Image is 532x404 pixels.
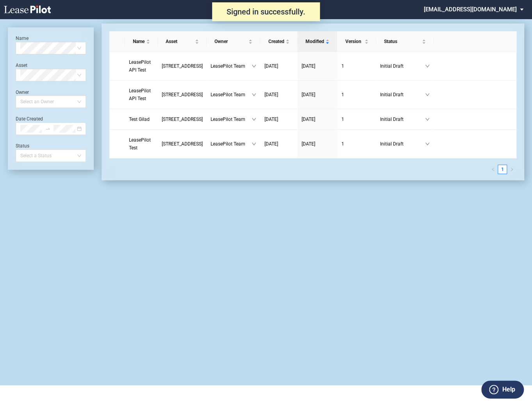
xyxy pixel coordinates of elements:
[211,91,252,99] span: LeasePilot Team
[481,381,524,399] button: Help
[345,38,363,45] span: Version
[488,165,498,174] button: left
[305,38,324,45] span: Modified
[252,142,256,146] span: down
[301,91,333,99] a: [DATE]
[341,63,344,69] span: 1
[341,115,372,123] a: 1
[129,59,151,73] span: LeasePilot API Test
[252,64,256,68] span: down
[301,141,315,147] span: [DATE]
[211,140,252,148] span: LeasePilot Team
[510,167,514,171] span: right
[301,115,333,123] a: [DATE]
[297,31,337,52] th: Modified
[502,384,515,395] label: Help
[380,115,425,123] span: Initial Draft
[129,137,151,151] span: LeasePilot Test
[376,31,434,52] th: Status
[341,92,344,97] span: 1
[129,136,154,152] a: LeasePilot Test
[301,92,315,97] span: [DATE]
[341,140,372,148] a: 1
[129,88,151,101] span: LeasePilot API Test
[264,92,278,97] span: [DATE]
[45,126,50,131] span: to
[162,140,203,148] a: [STREET_ADDRESS]
[264,91,293,99] a: [DATE]
[162,62,203,70] a: [STREET_ADDRESS]
[162,63,203,69] span: 109 State Street
[425,117,430,122] span: down
[301,63,315,69] span: [DATE]
[341,117,344,122] span: 1
[214,38,247,45] span: Owner
[16,143,29,149] label: Status
[301,62,333,70] a: [DATE]
[341,91,372,99] a: 1
[488,165,498,174] li: Previous Page
[380,140,425,148] span: Initial Draft
[268,38,284,45] span: Created
[16,63,27,68] label: Asset
[301,117,315,122] span: [DATE]
[260,31,297,52] th: Created
[16,90,29,95] label: Owner
[166,38,193,45] span: Asset
[380,91,425,99] span: Initial Draft
[207,31,260,52] th: Owner
[162,91,203,99] a: [STREET_ADDRESS]
[301,140,333,148] a: [DATE]
[264,62,293,70] a: [DATE]
[425,92,430,97] span: down
[341,62,372,70] a: 1
[264,63,278,69] span: [DATE]
[491,167,495,171] span: left
[129,87,154,102] a: LeasePilot API Test
[211,115,252,123] span: LeasePilot Team
[384,38,420,45] span: Status
[162,141,203,147] span: 109 State Street
[162,92,203,97] span: 109 State Street
[380,62,425,70] span: Initial Draft
[125,31,158,52] th: Name
[129,115,154,123] a: Test Gilad
[337,31,376,52] th: Version
[507,165,516,174] li: Next Page
[45,126,50,131] span: swap-right
[211,62,252,70] span: LeasePilot Team
[129,117,150,122] span: Test Gilad
[425,64,430,68] span: down
[162,117,203,122] span: 109 State Street
[158,31,207,52] th: Asset
[16,116,43,122] label: Date Created
[264,141,278,147] span: [DATE]
[264,117,278,122] span: [DATE]
[252,117,256,122] span: down
[507,165,516,174] button: right
[264,140,293,148] a: [DATE]
[16,36,29,41] label: Name
[341,141,344,147] span: 1
[129,58,154,74] a: LeasePilot API Test
[162,115,203,123] a: [STREET_ADDRESS]
[264,115,293,123] a: [DATE]
[212,2,320,21] div: Signed in successfully.
[498,165,507,174] li: 1
[252,92,256,97] span: down
[425,142,430,146] span: down
[498,165,507,174] a: 1
[133,38,145,45] span: Name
